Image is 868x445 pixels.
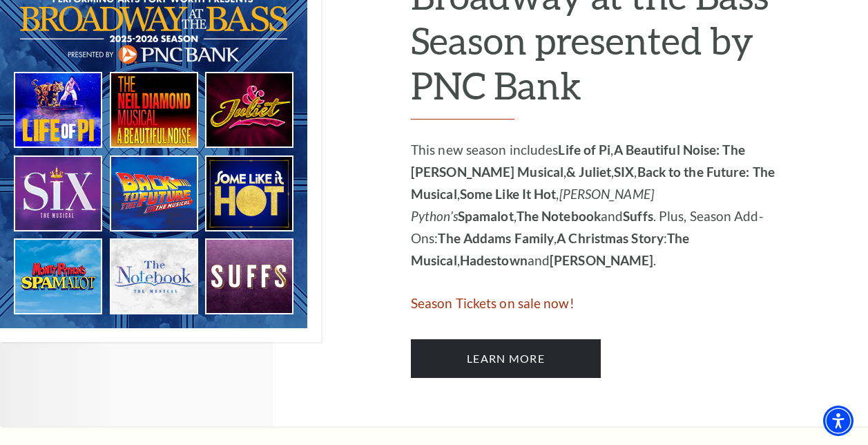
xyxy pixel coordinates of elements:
[566,164,611,180] strong: & Juliet
[614,164,634,180] strong: SIX
[438,230,554,246] strong: The Addams Family
[460,186,557,202] strong: Some Like It Hot
[411,186,654,224] em: [PERSON_NAME] Python’s
[411,139,778,272] p: This new season includes , , , , , , , and . Plus, Season Add-Ons: , : , and .
[623,208,653,224] strong: Suffs
[411,295,575,311] span: Season Tickets on sale now!
[558,142,610,158] strong: Life of Pi
[458,208,514,224] strong: Spamalot
[823,406,853,436] div: Accessibility Menu
[411,339,601,378] a: Learn More 2025-2026 Broadway at the Bass Season presented by PNC Bank
[557,230,664,246] strong: A Christmas Story
[460,252,528,268] strong: Hadestown
[550,252,653,268] strong: [PERSON_NAME]
[517,208,601,224] strong: The Notebook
